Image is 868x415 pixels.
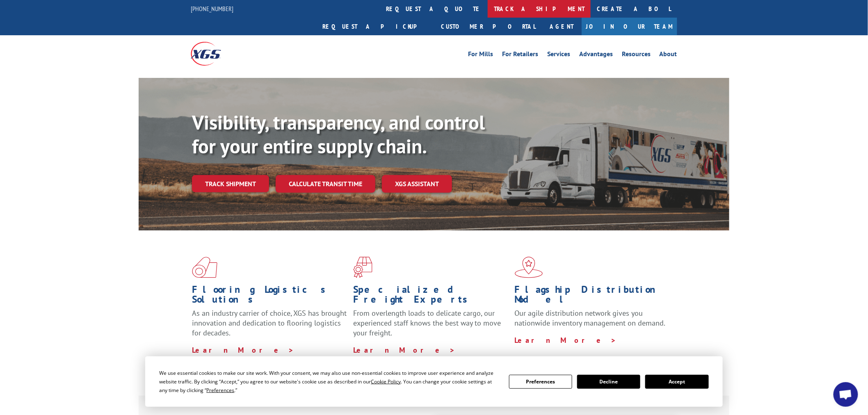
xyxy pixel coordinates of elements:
[145,356,723,407] div: Cookie Consent Prompt
[645,375,708,389] button: Accept
[192,285,347,308] h1: Flooring Logistics Solutions
[515,285,670,308] h1: Flagship Distribution Model
[353,257,372,278] img: xgs-icon-focused-on-flooring-red
[541,18,582,35] a: Agent
[192,257,217,278] img: xgs-icon-total-supply-chain-intelligence-red
[191,5,233,13] a: [PHONE_NUMBER]
[192,109,485,159] b: Visibility, transparency, and control for your entire supply chain.
[577,375,640,389] button: Decline
[371,378,401,385] span: Cookie Policy
[276,175,375,193] a: Calculate transit time
[192,175,269,192] a: Track shipment
[509,375,572,389] button: Preferences
[159,369,499,394] div: We use essential cookies to make our site work. With your consent, we may also use non-essential ...
[353,345,455,355] a: Learn More >
[622,51,651,60] a: Resources
[192,308,347,337] span: As an industry carrier of choice, XGS has brought innovation and dedication to flooring logistics...
[435,18,541,35] a: Customer Portal
[192,345,294,355] a: Learn More >
[834,382,858,407] div: Open chat
[579,51,613,60] a: Advantages
[547,51,570,60] a: Services
[582,18,677,35] a: Join Our Team
[515,335,617,345] a: Learn More >
[515,308,666,328] span: Our agile distribution network gives you nationwide inventory management on demand.
[353,308,508,345] p: From overlength loads to delicate cargo, our experienced staff knows the best way to move your fr...
[382,175,452,193] a: XGS ASSISTANT
[206,387,234,394] span: Preferences
[316,18,435,35] a: Request a pickup
[660,51,677,60] a: About
[515,257,543,278] img: xgs-icon-flagship-distribution-model-red
[468,51,493,60] a: For Mills
[502,51,538,60] a: For Retailers
[353,285,508,308] h1: Specialized Freight Experts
